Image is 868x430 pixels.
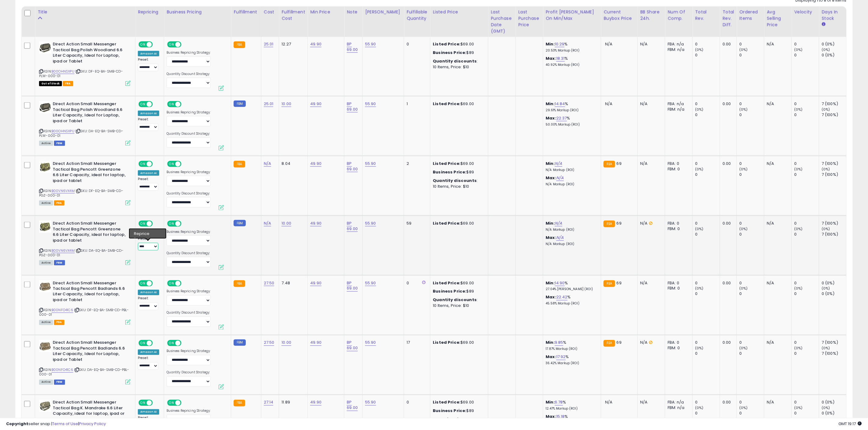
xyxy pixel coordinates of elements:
small: FBM [234,101,246,107]
div: FBA: 0 [668,161,688,166]
div: ASIN: [39,280,131,324]
small: (0%) [739,167,748,172]
b: Listed Price: [433,101,461,107]
a: B00NFO41C6 [52,308,73,313]
small: (0%) [695,47,704,52]
small: (0%) [794,167,803,172]
a: BP 69.00 [347,161,358,172]
small: (0%) [695,167,704,172]
a: 49.90 [310,280,321,286]
div: FBM: n/a [668,47,688,52]
b: Business Price: [433,169,466,175]
div: : [433,178,483,183]
div: FBA: n/a [668,101,688,107]
b: Quantity discounts [433,178,477,183]
a: 49.90 [310,340,321,346]
span: FBA [54,201,64,206]
b: Listed Price: [433,41,461,47]
div: Title [38,9,133,15]
div: ASIN: [39,161,131,205]
span: FBM [54,260,65,265]
a: N/A [264,161,271,167]
div: Listed Price [433,9,486,15]
div: 0 [794,221,819,226]
div: Total Rev. [695,9,717,22]
a: 22.42 [556,294,568,300]
div: 0 [695,101,720,107]
img: 51iiPKGBUmL._SL40_.jpg [39,101,51,113]
a: B00NFO41C6 [52,368,73,373]
b: Min: [546,101,555,107]
p: N/A Markup (ROI) [546,182,596,187]
div: $69.00 [433,221,483,226]
div: Fulfillment [234,9,258,15]
b: Min: [546,220,555,226]
span: N/A [605,41,612,47]
span: 69 [617,220,622,226]
span: | SKU: DF-EQ-BA-SMB-CD-PLW-000-01 [39,69,123,78]
label: Quantity Discount Strategy: [167,72,211,76]
span: ON [139,221,147,226]
p: N/A Markup (ROI) [546,242,596,246]
label: Quantity Discount Strategy: [167,191,211,196]
small: (0%) [822,107,830,112]
div: 7.48 [282,280,303,286]
span: All listings currently available for purchase on Amazon [39,260,53,265]
div: 0.00 [723,161,732,166]
p: N/A Markup (ROI) [546,168,596,172]
div: FBM: 0 [668,166,688,172]
div: 0 [739,221,764,226]
div: $69.00 [433,280,483,286]
div: Min Price [310,9,342,15]
a: B00VN6VX4M [52,248,75,253]
div: 0 [407,280,425,286]
div: Ordered Items [739,9,762,22]
div: 0 [695,161,720,166]
b: Min: [546,161,555,166]
div: % [546,280,596,292]
div: Amazon AI [138,111,159,116]
small: (0%) [739,226,748,231]
div: 0 [739,232,764,237]
div: N/A [640,221,660,226]
div: 0 [794,232,819,237]
a: B00VN6VX4M [52,188,75,194]
div: N/A [767,101,787,107]
a: 14.90 [555,280,565,286]
span: ON [139,281,147,286]
span: 69 [617,161,622,166]
div: 7 (100%) [822,172,846,177]
div: 1 [407,101,425,107]
label: Quantity Discount Strategy: [167,311,211,315]
div: % [546,56,596,67]
b: Listed Price: [433,280,461,286]
a: 55.90 [365,340,376,346]
span: All listings that are currently out of stock and unavailable for purchase on Amazon [39,81,62,86]
div: FBM: n/a [668,107,688,112]
b: Max: [546,235,556,240]
span: OFF [152,281,162,286]
a: 10.00 [282,340,291,346]
div: BB Share 24h. [640,9,662,22]
a: 55.90 [365,41,376,47]
div: 8.04 [282,161,303,166]
b: Max: [546,175,556,181]
p: 27.04% [PERSON_NAME] (ROI) [546,287,596,292]
img: 51inyt-2PTL._SL40_.jpg [39,280,51,293]
div: 0 [739,172,764,177]
span: ON [139,102,147,107]
b: Business Price: [433,50,466,55]
span: ON [168,42,176,47]
small: FBA [604,161,615,168]
div: % [546,101,596,112]
div: 12.27 [282,41,303,47]
span: | SKU: DA-EQ-BA-SMB-CD-PGZ-000-01 [39,248,124,257]
small: (0%) [822,286,830,291]
span: OFF [181,102,190,107]
a: 49.90 [310,400,321,406]
b: Min: [546,280,555,286]
span: | SKU: DF-EQ-BA-SMB-CD-PGZ-000-01 [39,188,123,197]
small: (0%) [822,47,830,52]
small: (0%) [695,226,704,231]
a: BP 69.00 [347,340,358,351]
